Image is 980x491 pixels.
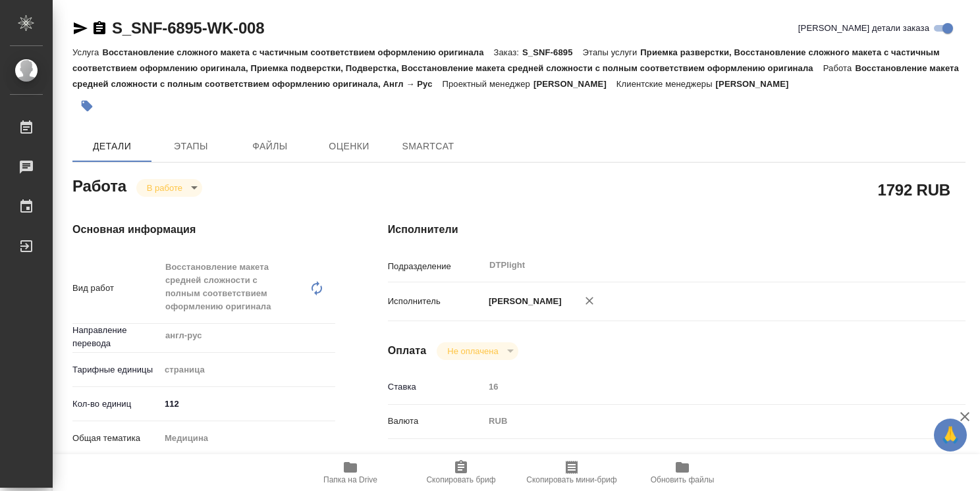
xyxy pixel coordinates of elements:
button: Папка на Drive [295,454,406,491]
p: Этапы услуги [583,47,641,57]
p: [PERSON_NAME] [716,79,799,89]
div: В работе [437,342,518,360]
button: Скопировать ссылку для ЯМессенджера [72,20,88,36]
h4: Исполнители [388,222,966,238]
h4: Основная информация [72,222,335,238]
p: [PERSON_NAME] [533,79,616,89]
button: Скопировать ссылку [92,20,107,36]
span: [PERSON_NAME] детали заказа [798,22,929,35]
p: [PERSON_NAME] [484,295,562,308]
p: Направление перевода [72,324,160,350]
div: Медицина [160,427,335,450]
button: Обновить файлы [627,454,738,491]
p: S_SNF-6895 [522,47,583,57]
span: 🙏 [939,421,962,449]
h4: Оплата [388,343,427,359]
button: Скопировать мини-бриф [516,454,627,491]
p: Восстановление сложного макета с частичным соответствием оформлению оригинала [102,47,493,57]
p: Вид работ [72,282,160,295]
p: Тарифные единицы [72,363,160,376]
div: страница [160,359,335,381]
button: 🙏 [934,419,967,452]
span: Детали [80,138,144,155]
h2: 1792 RUB [878,178,950,201]
p: Услуга [72,47,102,57]
button: Добавить тэг [72,91,101,120]
div: В работе [136,179,202,197]
span: Этапы [159,138,223,155]
p: Кол-во единиц [72,398,160,411]
p: Исполнитель [388,295,484,308]
button: Скопировать бриф [406,454,516,491]
span: Скопировать бриф [426,475,495,484]
span: Скопировать мини-бриф [526,475,616,484]
p: Заказ: [494,47,522,57]
button: В работе [143,182,186,194]
p: Восстановление макета средней сложности с полным соответствием оформлению оригинала, Англ → Рус [72,63,959,89]
p: Клиентские менеджеры [616,79,716,89]
p: Ставка [388,380,484,394]
a: S_SNF-6895-WK-008 [112,19,264,37]
h2: Работа [72,173,126,197]
div: RUB [484,410,917,432]
span: Файлы [238,138,302,155]
button: Удалить исполнителя [575,286,604,315]
p: Проектный менеджер [443,79,533,89]
span: Оценки [317,138,381,155]
p: Подразделение [388,260,484,273]
span: Папка на Drive [323,475,377,484]
p: Валюта [388,415,484,428]
button: Не оплачена [443,346,502,357]
p: Общая тематика [72,432,160,445]
p: Работа [823,63,856,73]
input: ✎ Введи что-нибудь [160,394,335,413]
span: Обновить файлы [651,475,715,484]
span: SmartCat [396,138,460,155]
input: Пустое поле [484,377,917,396]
